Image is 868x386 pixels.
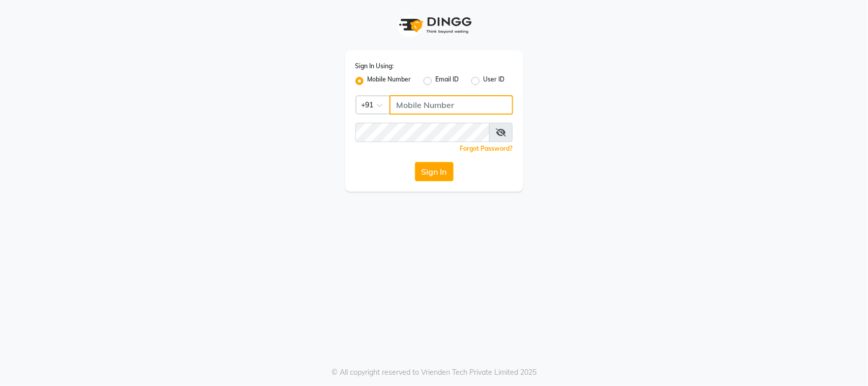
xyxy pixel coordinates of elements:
img: logo1.svg [394,10,475,40]
button: Sign In [415,162,454,181]
label: Mobile Number [368,75,411,87]
input: Username [390,95,513,115]
label: Sign In Using: [355,62,394,71]
label: User ID [484,75,505,87]
input: Username [355,123,490,142]
a: Forgot Password? [460,145,513,152]
label: Email ID [436,75,459,87]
